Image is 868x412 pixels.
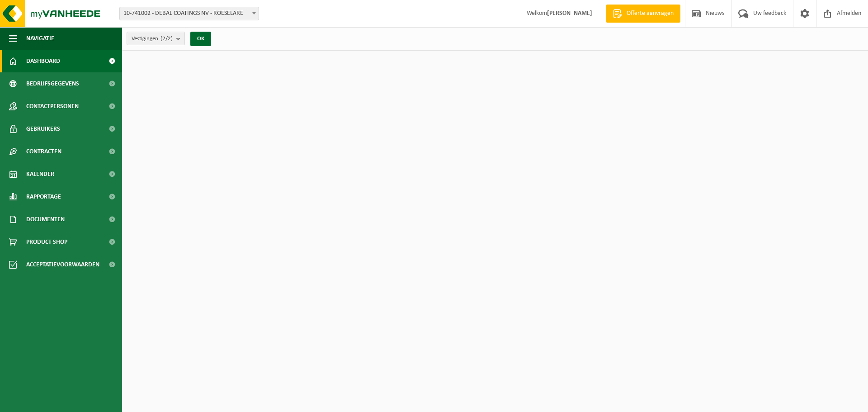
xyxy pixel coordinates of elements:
[160,36,173,42] count: (2/2)
[132,32,173,46] span: Vestigingen
[26,95,79,118] span: Contactpersonen
[119,7,259,20] span: 10-741002 - DEBAL COATINGS NV - ROESELARE
[26,208,65,231] span: Documenten
[26,253,99,276] span: Acceptatievoorwaarden
[26,27,54,50] span: Navigatie
[26,231,67,253] span: Product Shop
[624,9,676,18] span: Offerte aanvragen
[606,5,680,23] a: Offerte aanvragen
[26,140,61,163] span: Contracten
[26,72,79,95] span: Bedrijfsgegevens
[127,32,185,45] button: Vestigingen(2/2)
[26,50,60,72] span: Dashboard
[120,7,259,20] span: 10-741002 - DEBAL COATINGS NV - ROESELARE
[190,32,211,46] button: OK
[26,185,61,208] span: Rapportage
[26,118,60,140] span: Gebruikers
[26,163,54,185] span: Kalender
[547,10,592,17] strong: [PERSON_NAME]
